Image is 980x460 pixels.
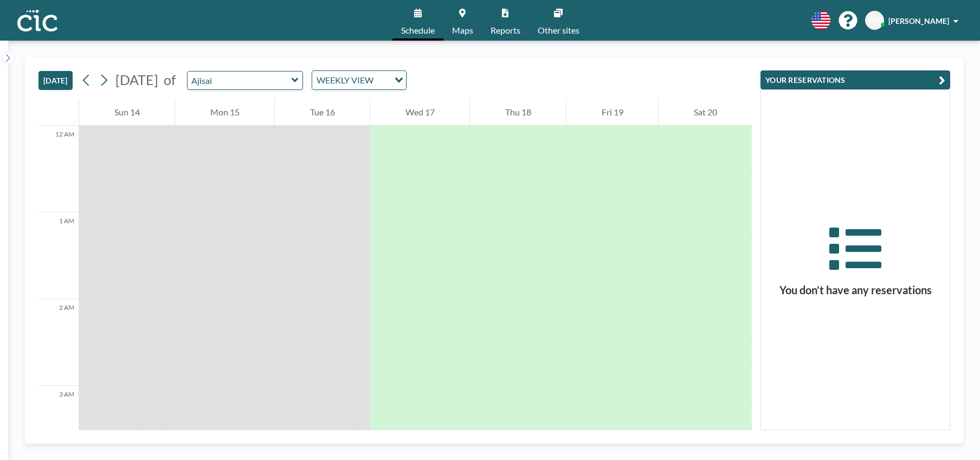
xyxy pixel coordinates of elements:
[538,26,579,35] span: Other sites
[17,10,57,31] img: organization-logo
[188,72,292,89] input: Ajisai
[38,212,79,299] div: 1 AM
[38,299,79,386] div: 2 AM
[566,99,658,126] div: Fri 19
[401,26,435,35] span: Schedule
[491,26,520,35] span: Reports
[452,26,473,35] span: Maps
[38,126,79,212] div: 12 AM
[761,283,950,297] h3: You don’t have any reservations
[38,71,73,90] button: [DATE]
[115,72,158,88] span: [DATE]
[760,70,950,89] button: YOUR RESERVATIONS
[659,99,752,126] div: Sat 20
[164,72,176,88] span: of
[275,99,370,126] div: Tue 16
[312,71,406,89] div: Search for option
[175,99,274,126] div: Mon 15
[888,16,949,25] span: [PERSON_NAME]
[314,73,376,87] span: WEEKLY VIEW
[79,99,175,126] div: Sun 14
[868,16,881,25] span: KM
[377,73,388,87] input: Search for option
[470,99,566,126] div: Thu 18
[370,99,469,126] div: Wed 17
